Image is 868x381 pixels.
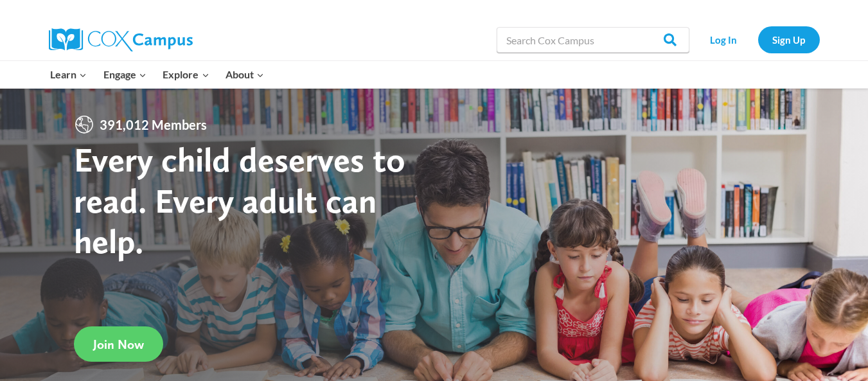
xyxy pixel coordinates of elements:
span: Join Now [93,337,144,352]
a: Join Now [74,326,163,362]
span: Learn [50,66,87,83]
strong: Every child deserves to read. Every adult can help. [74,139,405,261]
a: Log In [696,26,752,53]
span: Engage [103,66,146,83]
img: Cox Campus [49,28,193,51]
span: About [226,66,264,83]
span: 391,012 Members [94,114,212,135]
a: Sign Up [758,26,820,53]
span: Explore [163,66,209,83]
input: Search Cox Campus [497,27,689,53]
nav: Secondary Navigation [696,26,820,53]
nav: Primary Navigation [42,61,272,88]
